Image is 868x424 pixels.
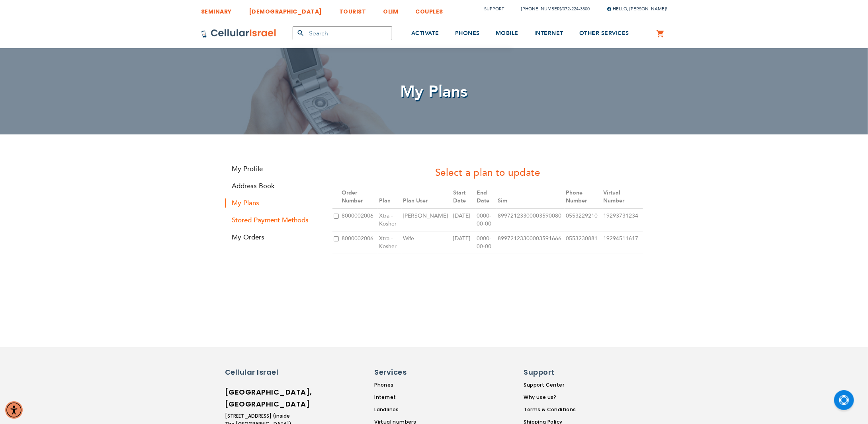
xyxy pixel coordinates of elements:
[225,181,321,191] a: Address Book
[534,19,563,49] a: INTERNET
[524,381,576,389] a: Support Center
[400,81,468,103] span: My Plans
[402,231,452,254] td: Wife
[565,186,602,208] th: Phone Number
[225,233,321,242] a: My Orders
[225,367,293,377] h6: Cellular Israel
[293,26,392,40] input: Search
[374,406,447,413] a: Landlines
[374,367,442,377] h6: Services
[201,29,277,38] img: Cellular Israel Logo
[411,29,439,37] span: ACTIVATE
[475,186,497,208] th: End Date
[521,6,561,12] a: [PHONE_NUMBER]
[378,231,402,254] td: Xtra - Kosher
[565,231,602,254] td: 0553230881
[225,164,321,173] a: My Profile
[565,208,602,231] td: 0553229210
[579,29,629,37] span: OTHER SERVICES
[497,186,565,208] th: Sim
[496,19,518,49] a: MOBILE
[374,394,447,401] a: Internet
[534,29,563,37] span: INTERNET
[225,198,321,208] strong: My Plans
[374,381,447,389] a: Phones
[249,2,322,17] a: [DEMOGRAPHIC_DATA]
[602,208,643,231] td: 19293731234
[602,186,643,208] th: Virtual Number
[225,216,321,225] a: Stored Payment Methods
[340,186,378,208] th: Order Number
[524,367,571,377] h6: Support
[378,208,402,231] td: Xtra - Kosher
[452,186,475,208] th: Start Date
[340,231,378,254] td: 8000002006
[497,231,565,254] td: 89972123300003591666
[201,2,232,17] a: SEMINARY
[5,401,23,419] div: Accessibility Menu
[484,6,504,12] a: Support
[497,208,565,231] td: 89972123300003590080
[475,208,497,231] td: 0000-00-00
[602,231,643,254] td: 19294511617
[402,208,452,231] td: [PERSON_NAME]
[607,6,667,12] span: Hello, [PERSON_NAME]!
[452,231,475,254] td: [DATE]
[579,19,629,49] a: OTHER SERVICES
[524,406,576,413] a: Terms & Conditions
[411,19,439,49] a: ACTIVATE
[378,186,402,208] th: Plan
[524,394,576,401] a: Why use us?
[513,3,590,15] li: /
[340,208,378,231] td: 8000002006
[452,208,475,231] td: [DATE]
[383,2,399,17] a: OLIM
[475,231,497,254] td: 0000-00-00
[416,2,444,17] a: COUPLES
[455,29,480,37] span: PHONES
[332,166,643,180] h3: Select a plan to update
[225,386,293,410] h6: [GEOGRAPHIC_DATA], [GEOGRAPHIC_DATA]
[496,29,518,37] span: MOBILE
[339,2,366,17] a: TOURIST
[402,186,452,208] th: Plan User
[563,6,590,12] a: 072-224-3300
[455,19,480,49] a: PHONES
